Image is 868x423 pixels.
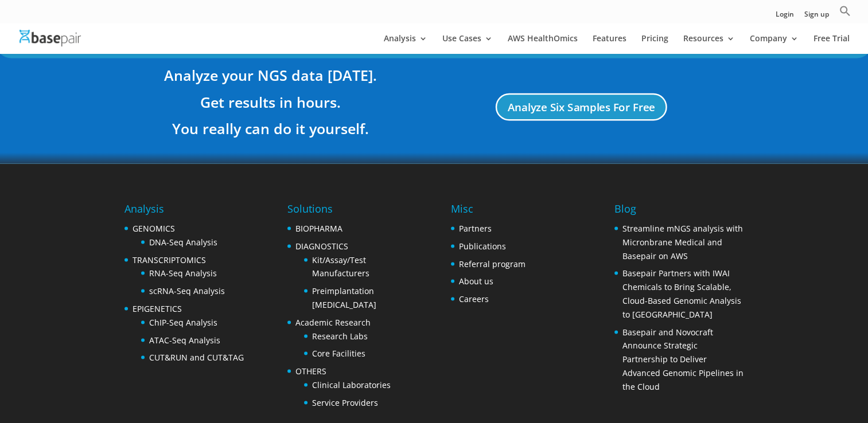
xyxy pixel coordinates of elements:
[149,317,217,328] a: ChIP-Seq Analysis
[295,223,342,234] a: BIOPHARMA
[124,65,417,91] h3: Analyze your NGS data [DATE].
[813,34,850,54] a: Free Trial
[133,223,175,234] a: GENOMICS
[312,397,378,408] a: Service Providers
[149,352,244,363] a: CUT&RUN and CUT&TAG
[459,276,493,287] a: About us
[312,331,368,342] a: Research Labs
[20,30,81,46] img: Basepair
[459,293,489,304] a: Careers
[508,34,578,54] a: AWS HealthOmics
[124,92,417,118] h3: Get results in hours.
[459,241,506,252] a: Publications
[451,201,526,222] h4: Misc
[839,5,851,17] svg: Search
[149,268,217,279] a: RNA-Seq Analysis
[622,223,743,261] a: Streamline mNGS analysis with Micronbrane Medical and Basepair on AWS
[312,285,376,310] a: Preimplantation [MEDICAL_DATA]
[384,34,427,54] a: Analysis
[593,34,626,54] a: Features
[295,317,371,328] a: Academic Research
[496,94,667,122] a: Analyze Six Samples For Free
[149,285,225,296] a: scRNA-Seq Analysis
[459,223,492,234] a: Partners
[149,335,220,346] a: ATAC-Seq Analysis
[839,5,851,23] a: Search Icon Link
[683,34,735,54] a: Resources
[133,303,182,314] a: EPIGENETICS
[614,201,744,222] h4: Blog
[750,34,799,54] a: Company
[622,327,744,392] a: Basepair and Novocraft Announce Strategic Partnership to Deliver Advanced Genomic Pipelines in th...
[804,11,829,23] a: Sign up
[295,366,326,377] a: OTHERS
[133,254,206,265] a: TRANSCRIPTOMICS
[124,118,417,144] h3: You really can do it yourself.
[312,348,365,359] a: Core Facilities
[648,341,854,409] iframe: Drift Widget Chat Controller
[124,201,244,222] h4: Analysis
[442,34,493,54] a: Use Cases
[776,11,794,23] a: Login
[312,254,369,279] a: Kit/Assay/Test Manufacturers
[287,201,417,222] h4: Solutions
[641,34,668,54] a: Pricing
[295,241,348,252] a: DIAGNOSTICS
[622,268,741,319] a: Basepair Partners with IWAI Chemicals to Bring Scalable, Cloud-Based Genomic Analysis to [GEOGRAP...
[312,379,391,390] a: Clinical Laboratories
[459,258,526,269] a: Referral program
[149,237,217,248] a: DNA-Seq Analysis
